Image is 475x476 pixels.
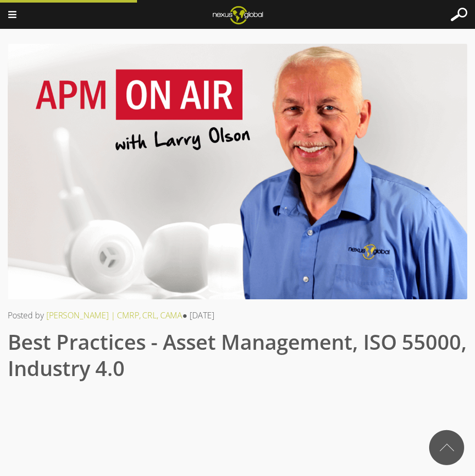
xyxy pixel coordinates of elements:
[46,310,182,321] a: [PERSON_NAME] | CMRP, CRL, CAMA
[182,310,214,321] span: ● [DATE]
[205,3,271,27] img: Nexus Global
[8,310,44,321] span: Posted by
[8,328,467,382] span: Best Practices - Asset Management, ISO 55000, Industry 4.0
